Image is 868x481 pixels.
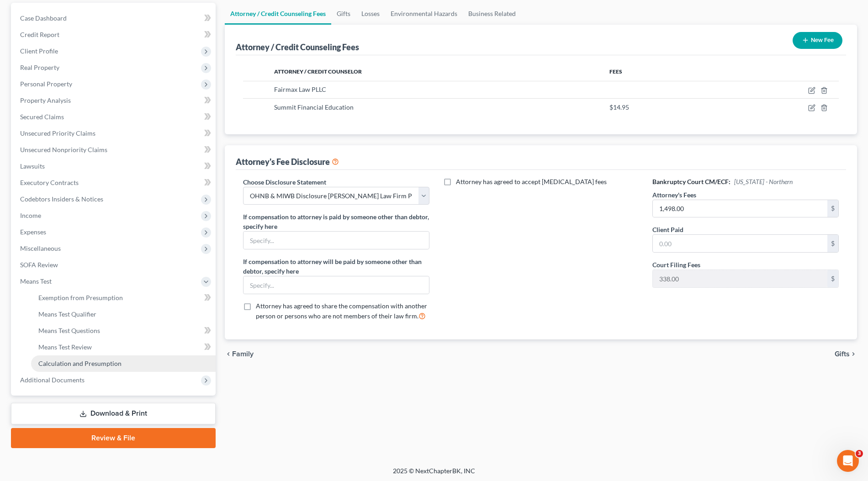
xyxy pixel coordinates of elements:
[13,174,216,191] a: Executory Contracts
[274,103,354,111] span: Summit Financial Education
[232,350,254,358] span: Family
[225,350,232,358] i: chevron_left
[13,92,216,109] a: Property Analysis
[225,3,331,25] a: Attorney / Credit Counseling Fees
[20,96,71,104] span: Property Analysis
[793,32,842,49] button: New Fee
[609,68,622,75] span: Fees
[827,200,838,217] div: $
[652,177,839,186] h6: Bankruptcy Court CM/ECF:
[20,47,58,55] span: Client Profile
[274,68,362,75] span: Attorney / Credit Counselor
[331,3,356,25] a: Gifts
[20,277,52,285] span: Means Test
[827,235,838,252] div: $
[653,235,827,252] input: 0.00
[837,450,859,472] iframe: Intercom live chat
[13,10,216,26] a: Case Dashboard
[31,355,216,372] a: Calculation and Presumption
[243,276,429,294] input: Specify...
[243,232,429,249] input: Specify...
[20,63,59,71] span: Real Property
[20,162,45,170] span: Lawsuits
[38,310,96,318] span: Means Test Qualifier
[13,158,216,174] a: Lawsuits
[652,260,700,270] label: Court Filing Fees
[856,450,863,457] span: 3
[20,146,107,153] span: Unsecured Nonpriority Claims
[13,142,216,158] a: Unsecured Nonpriority Claims
[31,306,216,322] a: Means Test Qualifier
[13,109,216,125] a: Secured Claims
[13,26,216,43] a: Credit Report
[20,31,59,38] span: Credit Report
[652,225,683,234] label: Client Paid
[850,350,857,358] i: chevron_right
[11,428,216,448] a: Review & File
[274,85,326,93] span: Fairmax Law PLLC
[653,270,827,287] input: 0.00
[243,177,326,187] label: Choose Disclosure Statement
[38,327,100,334] span: Means Test Questions
[835,350,857,358] button: Gifts chevron_right
[31,322,216,339] a: Means Test Questions
[20,14,67,22] span: Case Dashboard
[463,3,521,25] a: Business Related
[20,113,64,121] span: Secured Claims
[13,257,216,273] a: SOFA Review
[609,103,629,111] span: $14.95
[20,228,46,236] span: Expenses
[20,211,41,219] span: Income
[356,3,385,25] a: Losses
[13,125,216,142] a: Unsecured Priority Claims
[38,343,92,351] span: Means Test Review
[734,178,793,185] span: [US_STATE] - Northern
[20,179,79,186] span: Executory Contracts
[236,42,359,53] div: Attorney / Credit Counseling Fees
[835,350,850,358] span: Gifts
[243,212,429,231] label: If compensation to attorney is paid by someone other than debtor, specify here
[243,257,429,276] label: If compensation to attorney will be paid by someone other than debtor, specify here
[225,350,254,358] button: chevron_left Family
[653,200,827,217] input: 0.00
[20,376,85,384] span: Additional Documents
[652,190,696,200] label: Attorney's Fees
[31,290,216,306] a: Exemption from Presumption
[20,195,103,203] span: Codebtors Insiders & Notices
[38,359,122,367] span: Calculation and Presumption
[20,129,95,137] span: Unsecured Priority Claims
[31,339,216,355] a: Means Test Review
[20,261,58,269] span: SOFA Review
[827,270,838,287] div: $
[236,156,339,167] div: Attorney's Fee Disclosure
[456,178,607,185] span: Attorney has agreed to accept [MEDICAL_DATA] fees
[256,302,427,320] span: Attorney has agreed to share the compensation with another person or persons who are not members ...
[385,3,463,25] a: Environmental Hazards
[20,244,61,252] span: Miscellaneous
[11,403,216,424] a: Download & Print
[20,80,72,88] span: Personal Property
[38,294,123,301] span: Exemption from Presumption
